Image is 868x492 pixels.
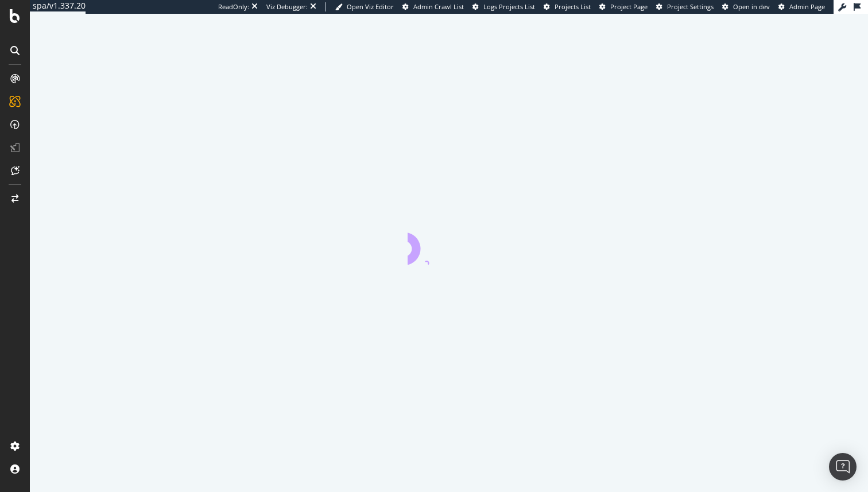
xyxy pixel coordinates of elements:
[483,2,535,11] span: Logs Projects List
[555,2,591,11] span: Projects List
[402,2,464,11] a: Admin Crawl List
[778,2,825,11] a: Admin Page
[472,2,535,11] a: Logs Projects List
[722,2,770,11] a: Open in dev
[789,2,825,11] span: Admin Page
[829,453,857,481] div: Open Intercom Messenger
[733,2,770,11] span: Open in dev
[610,2,648,11] span: Project Page
[218,2,249,11] div: ReadOnly:
[667,2,714,11] span: Project Settings
[347,2,394,11] span: Open Viz Editor
[413,2,464,11] span: Admin Crawl List
[599,2,648,11] a: Project Page
[656,2,714,11] a: Project Settings
[335,2,394,11] a: Open Viz Editor
[544,2,591,11] a: Projects List
[266,2,308,11] div: Viz Debugger:
[408,223,490,265] div: animation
